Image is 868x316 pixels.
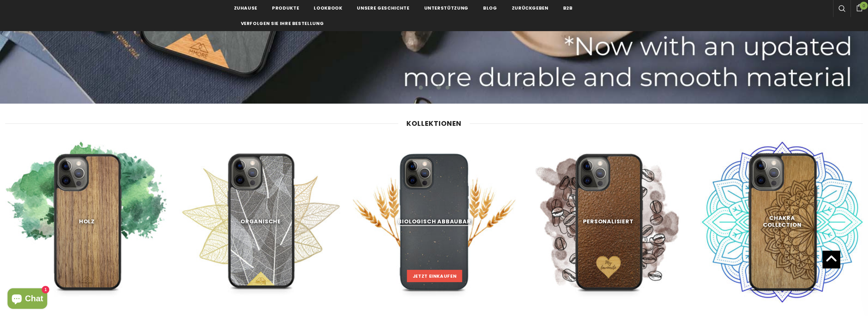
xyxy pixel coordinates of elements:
[241,20,324,27] span: Verfolgen Sie Ihre Bestellung
[314,5,342,11] span: Lookbook
[406,119,462,128] span: Kollektionen
[424,5,468,11] span: Unterstützung
[272,5,299,11] span: Produkte
[428,85,432,90] button: 2
[437,85,441,90] button: 3
[413,273,457,279] span: Jetzt einkaufen
[357,5,409,11] span: Unsere Geschichte
[483,5,497,11] span: Blog
[241,15,324,31] a: Verfolgen Sie Ihre Bestellung
[419,85,423,90] button: 1
[407,270,462,282] a: Jetzt einkaufen
[5,288,49,311] inbox-online-store-chat: Onlineshop-Chat von Shopify
[851,3,868,11] a: 0
[512,5,548,11] span: Zurückgeben
[563,5,573,11] span: B2B
[860,2,868,10] span: 0
[234,5,258,11] span: Zuhause
[445,85,450,90] button: 4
